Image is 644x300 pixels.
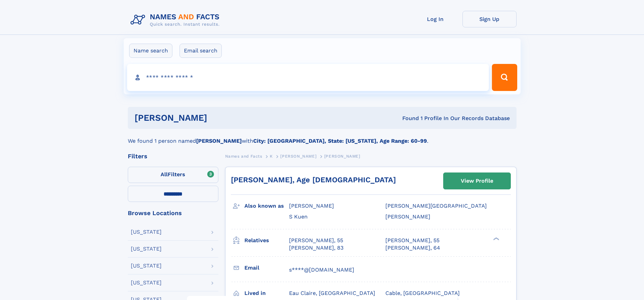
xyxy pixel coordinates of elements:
span: K [270,154,273,159]
div: Browse Locations [128,210,218,216]
span: All [161,171,168,178]
span: [PERSON_NAME] [280,154,316,159]
div: [US_STATE] [131,246,162,252]
label: Name search [129,44,172,58]
span: Cable, [GEOGRAPHIC_DATA] [385,290,460,296]
a: [PERSON_NAME], Age [DEMOGRAPHIC_DATA] [231,176,396,184]
a: Sign Up [462,11,517,27]
a: [PERSON_NAME], 64 [385,244,440,252]
h1: [PERSON_NAME] [135,114,305,122]
a: [PERSON_NAME], 55 [385,237,439,244]
img: Logo Names and Facts [128,11,225,29]
a: [PERSON_NAME] [280,152,316,160]
span: Eau Claire, [GEOGRAPHIC_DATA] [289,290,375,296]
a: Log In [408,11,462,27]
div: [US_STATE] [131,263,162,269]
span: [PERSON_NAME] [289,203,334,209]
span: S Kuen [289,213,308,220]
h3: Email [244,262,289,274]
a: K [270,152,273,160]
h3: Also known as [244,200,289,212]
div: Found 1 Profile In Our Records Database [305,115,510,122]
span: [PERSON_NAME][GEOGRAPHIC_DATA] [385,203,487,209]
b: City: [GEOGRAPHIC_DATA], State: [US_STATE], Age Range: 60-99 [253,138,427,144]
div: View Profile [461,173,493,189]
h3: Relatives [244,235,289,246]
a: [PERSON_NAME], 55 [289,237,343,244]
a: [PERSON_NAME], 83 [289,244,343,252]
a: View Profile [444,173,510,189]
label: Filters [128,167,218,183]
div: ❯ [492,236,500,241]
span: [PERSON_NAME] [324,154,360,159]
button: Search Button [492,64,517,91]
span: [PERSON_NAME] [385,213,430,220]
input: search input [127,64,489,91]
a: Names and Facts [225,152,262,160]
div: [US_STATE] [131,229,162,235]
b: [PERSON_NAME] [196,138,242,144]
h3: Lived in [244,287,289,299]
div: Filters [128,153,218,159]
div: We found 1 person named with . [128,129,517,145]
label: Email search [180,44,222,58]
div: [US_STATE] [131,280,162,285]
